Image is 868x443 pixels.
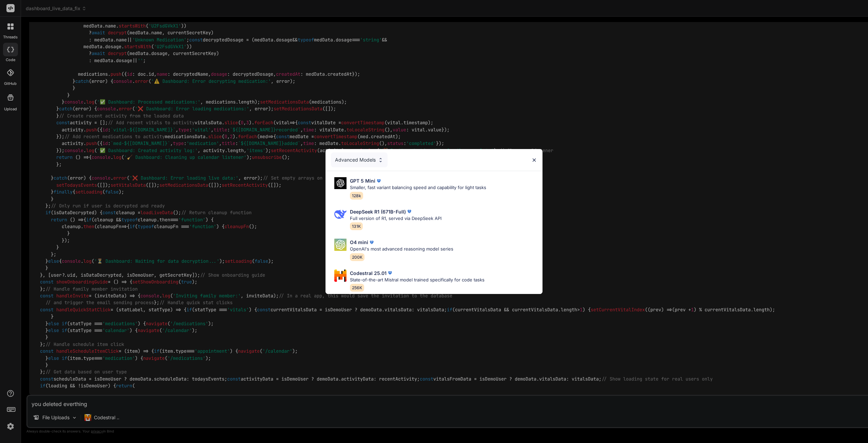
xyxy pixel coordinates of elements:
[334,177,347,189] img: Pick Models
[531,157,537,163] img: close
[350,270,387,277] p: Codestral 25.01
[387,270,393,276] img: premium
[350,277,485,283] p: State-of-the-art Mistral model trained specifically for code tasks
[375,178,382,184] img: premium
[350,253,364,261] span: 200K
[350,222,363,230] span: 131K
[334,208,347,220] img: Pick Models
[350,184,486,191] p: Smaller, fast variant balancing speed and capability for light tasks
[350,192,363,200] span: 128k
[350,177,375,184] p: GPT 5 Mini
[350,246,453,253] p: OpenAI's most advanced reasoning model series
[350,284,364,292] span: 256K
[350,239,368,246] p: O4 mini
[350,215,441,222] p: Full version of R1, served via DeepSeek API
[334,270,347,282] img: Pick Models
[368,239,375,246] img: premium
[334,239,347,251] img: Pick Models
[331,152,388,167] div: Advanced Models
[350,208,406,215] p: DeepSeek R1 (671B-Full)
[406,208,413,215] img: premium
[378,157,383,163] img: Pick Models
